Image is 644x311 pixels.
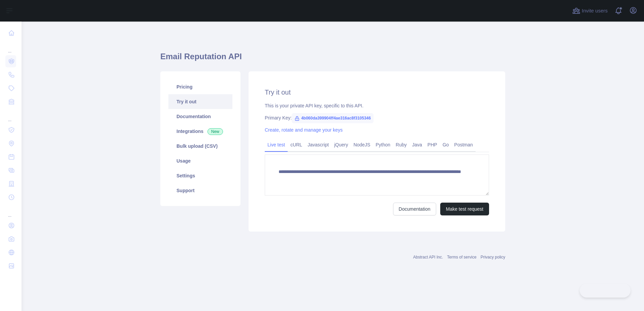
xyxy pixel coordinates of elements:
[582,7,608,15] span: Invite users
[393,203,436,215] a: Documentation
[265,88,489,97] h2: Try it out
[410,139,425,150] a: Java
[5,40,16,54] div: ...
[393,139,410,150] a: Ruby
[265,114,489,121] div: Primary Key:
[440,203,489,215] button: Make test request
[265,139,288,150] a: Live test
[168,168,232,183] a: Settings
[571,5,609,16] button: Invite users
[447,255,476,260] a: Terms of service
[440,139,452,150] a: Go
[481,255,505,260] a: Privacy policy
[168,183,232,198] a: Support
[292,113,374,123] span: 4b060da399904ff4ae316ac8f3105346
[168,124,232,139] a: Integrations New
[452,139,476,150] a: Postman
[413,255,443,260] a: Abstract API Inc.
[168,139,232,153] a: Bulk upload (CSV)
[373,139,393,150] a: Python
[5,109,16,123] div: ...
[168,109,232,124] a: Documentation
[160,51,505,67] h1: Email Reputation API
[265,102,489,109] div: This is your private API key, specific to this API.
[207,128,223,135] span: New
[351,139,373,150] a: NodeJS
[5,205,16,218] div: ...
[580,283,631,298] iframe: Toggle Customer Support
[425,139,440,150] a: PHP
[168,79,232,94] a: Pricing
[168,153,232,168] a: Usage
[265,127,343,133] a: Create, rotate and manage your keys
[305,139,331,150] a: Javascript
[331,139,351,150] a: jQuery
[288,139,305,150] a: cURL
[168,94,232,109] a: Try it out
